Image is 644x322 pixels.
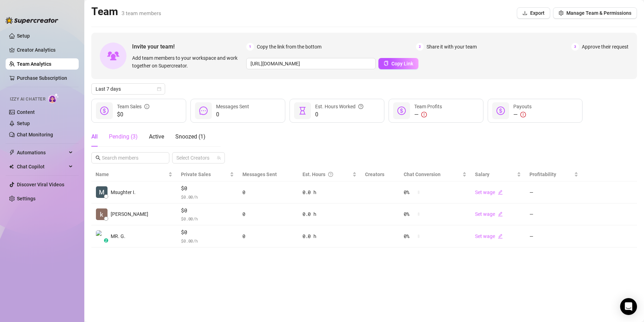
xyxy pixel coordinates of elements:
[475,172,489,177] span: Salary
[361,168,400,181] th: Creators
[530,10,545,16] span: Export
[513,104,532,109] span: Payouts
[216,104,249,109] span: Messages Sent
[132,42,246,51] span: Invite your team!
[144,103,149,110] span: info-circle
[181,172,211,177] span: Private Sales
[102,154,160,162] input: Search members
[17,121,30,126] a: Setup
[17,182,64,187] a: Discover Viral Videos
[378,58,418,69] button: Copy Link
[91,133,98,141] div: All
[17,109,35,115] a: Content
[553,7,637,19] button: Manage Team & Permissions
[416,43,424,51] span: 2
[181,228,234,237] span: $0
[96,170,167,178] span: Name
[475,189,503,195] a: Set wageedit
[513,110,532,119] div: —
[216,110,249,119] span: 0
[475,211,503,217] a: Set wageedit
[358,103,363,110] span: question-circle
[242,232,294,240] div: 0
[149,133,164,140] span: Active
[315,110,363,119] span: 0
[582,43,629,51] span: Approve their request
[117,103,149,110] div: Team Sales
[498,234,503,239] span: edit
[475,233,503,239] a: Set wageedit
[571,43,579,51] span: 3
[199,107,208,115] span: message
[17,33,30,39] a: Setup
[157,87,161,91] span: calendar
[17,72,73,84] a: Purchase Subscription
[96,230,108,242] img: MR. GREEN AGENC…
[181,237,234,244] span: $ 0.00 /h
[522,11,527,15] span: download
[100,107,109,115] span: dollar-circle
[132,54,243,70] span: Add team members to your workspace and work together on Supercreator.
[257,43,321,51] span: Copy the link from the bottom
[175,133,206,140] span: Snoozed ( 1 )
[404,210,415,218] span: 0 %
[6,17,58,24] img: logo-BBDzfeDw.svg
[96,84,161,94] span: Last 7 days
[48,93,59,103] img: AI Chatter
[17,161,67,172] span: Chat Copilot
[181,206,234,215] span: $0
[111,188,136,196] span: Msughter I.
[303,170,351,178] div: Est. Hours
[181,193,234,200] span: $ 0.00 /h
[517,7,550,19] button: Export
[397,107,406,115] span: dollar-circle
[414,110,442,119] div: —
[498,190,503,195] span: edit
[303,188,357,196] div: 0.0 h
[91,168,177,181] th: Name
[404,188,415,196] span: 0 %
[620,298,637,315] div: Open Intercom Messenger
[525,225,582,247] td: —
[315,103,363,110] div: Est. Hours Worked
[529,172,556,177] span: Profitability
[404,232,415,240] span: 0 %
[17,44,73,56] a: Creator Analytics
[414,104,442,109] span: Team Profits
[17,196,35,201] a: Settings
[91,5,161,18] h2: Team
[427,43,477,51] span: Share it with your team
[566,10,631,16] span: Manage Team & Permissions
[122,10,161,17] span: 3 team members
[111,232,125,240] span: MR. G.
[498,212,503,217] span: edit
[17,61,51,67] a: Team Analytics
[96,186,108,198] img: Msughter Iornav
[104,238,108,243] div: z
[242,210,294,218] div: 0
[9,164,14,169] img: Chat Copilot
[391,61,413,66] span: Copy Link
[421,112,427,117] span: exclamation-circle
[17,147,67,158] span: Automations
[217,156,221,160] span: team
[559,11,564,15] span: setting
[303,210,357,218] div: 0.0 h
[520,112,526,117] span: exclamation-circle
[384,61,389,66] span: copy
[298,107,307,115] span: hourglass
[242,172,277,177] span: Messages Sent
[328,170,333,178] span: question-circle
[525,204,582,226] td: —
[9,150,15,155] span: thunderbolt
[17,132,53,137] a: Chat Monitoring
[96,155,100,160] span: search
[303,232,357,240] div: 0.0 h
[96,208,108,220] img: kingsley chined…
[242,188,294,196] div: 0
[117,110,149,119] span: $0
[111,210,148,218] span: [PERSON_NAME]
[10,96,45,103] span: Izzy AI Chatter
[525,181,582,204] td: —
[246,43,254,51] span: 1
